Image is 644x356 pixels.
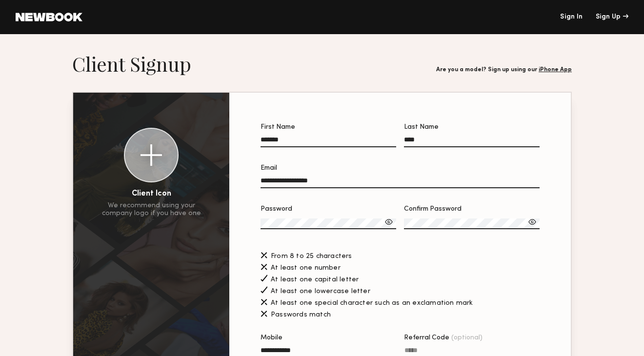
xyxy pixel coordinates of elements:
[261,165,540,172] div: Email
[102,202,201,218] div: We recommend using your company logo if you have one
[436,67,572,73] div: Are you a model? Sign up using our
[404,218,540,229] input: Confirm Password
[271,300,473,307] span: At least one special character such as an exclamation mark
[560,14,583,20] a: Sign In
[539,67,572,73] a: iPhone App
[451,335,483,341] span: (optional)
[271,312,331,318] span: Passwords match
[261,335,396,341] div: Mobile
[271,288,370,295] span: At least one lowercase letter
[596,14,628,20] div: Sign Up
[261,136,396,147] input: First Name
[132,190,171,198] div: Client Icon
[261,206,396,213] div: Password
[271,253,352,260] span: From 8 to 25 characters
[72,52,191,76] h1: Client Signup
[404,335,540,341] div: Referral Code
[261,218,396,229] input: Password
[271,277,359,283] span: At least one capital letter
[271,265,341,272] span: At least one number
[261,124,396,131] div: First Name
[404,136,540,147] input: Last Name
[261,177,540,188] input: Email
[404,206,540,213] div: Confirm Password
[404,124,540,131] div: Last Name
